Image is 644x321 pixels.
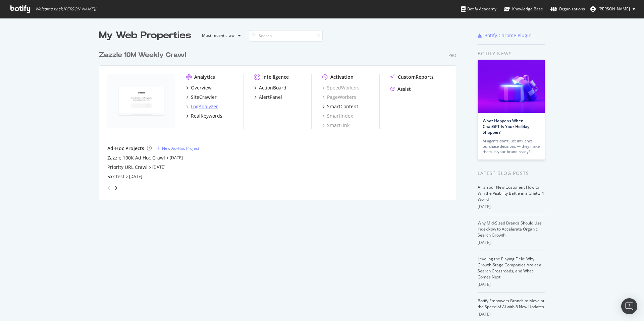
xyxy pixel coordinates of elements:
div: Botify Chrome Plugin [484,32,532,39]
a: [DATE] [152,164,165,170]
a: SiteCrawler [186,94,217,101]
div: Most recent crawl [202,34,235,38]
a: PageWorkers [322,94,356,101]
a: SmartContent [322,103,358,110]
a: Overview [186,84,212,91]
a: SmartIndex [322,113,353,119]
div: Assist [397,86,411,92]
a: CustomReports [390,74,434,80]
div: Organizations [550,6,585,12]
a: [DATE] [129,174,142,179]
img: What Happens When ChatGPT Is Your Holiday Shopper? [478,60,545,113]
div: SmartContent [327,103,358,110]
div: Pro [448,53,456,58]
div: LogAnalyzer [191,103,218,110]
div: Intelligence [262,74,289,80]
span: Colin Ma [598,6,630,12]
a: SmartLink [322,122,350,129]
div: Overview [191,84,212,91]
span: Welcome back, [PERSON_NAME] ! [35,6,96,12]
div: [DATE] [478,240,545,246]
div: AI agents don’t just influence purchase decisions — they make them. Is your brand ready? [483,138,540,154]
a: Zazzle 100K Ad Hoc Crawl [107,154,165,161]
a: Botify Empowers Brands to Move at the Speed of AI with 6 New Updates [478,298,544,310]
div: New Ad-Hoc Project [162,145,199,151]
a: RealKeywords [186,113,222,119]
a: Priority URL Crawl [107,164,148,171]
div: Knowledge Base [504,6,543,12]
div: grid [99,42,462,200]
a: Leveling the Playing Field: Why Growth-Stage Companies Are at a Search Crossroads, and What Comes... [478,256,541,280]
div: CustomReports [398,74,434,80]
div: AlertPanel [259,94,282,101]
div: Analytics [194,74,215,80]
div: angle-left [105,183,113,193]
div: angle-right [113,185,118,191]
div: ActionBoard [259,84,286,91]
a: What Happens When ChatGPT Is Your Holiday Shopper? [483,118,529,135]
a: LogAnalyzer [186,103,218,110]
div: SiteCrawler [191,94,217,101]
a: Zazzle 10M Weekly Crawl [99,50,189,60]
div: [DATE] [478,204,545,210]
div: RealKeywords [191,113,222,119]
a: AlertPanel [254,94,282,101]
div: Botify Academy [461,6,496,12]
a: AI Is Your New Customer: How to Win the Visibility Battle in a ChatGPT World [478,184,545,202]
a: ActionBoard [254,84,286,91]
a: [DATE] [170,155,183,160]
a: Botify Chrome Plugin [478,32,532,39]
button: Most recent crawl [197,30,244,41]
a: Assist [390,86,411,92]
div: Botify news [478,50,545,57]
button: [PERSON_NAME] [585,4,641,14]
div: [DATE] [478,311,545,317]
div: Activation [330,74,354,80]
div: Zazzle 10M Weekly Crawl [99,50,186,60]
a: 5xx test [107,173,124,180]
div: Latest Blog Posts [478,170,545,177]
div: Ad-Hoc Projects [107,145,144,152]
div: My Web Properties [99,29,191,42]
a: New Ad-Hoc Project [157,145,199,151]
input: Search [249,30,323,42]
div: Open Intercom Messenger [621,298,637,314]
a: Why Mid-Sized Brands Should Use IndexNow to Accelerate Organic Search Growth [478,220,542,238]
img: zazzle.com [107,74,175,128]
a: SpeedWorkers [322,84,360,91]
div: [DATE] [478,281,545,287]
